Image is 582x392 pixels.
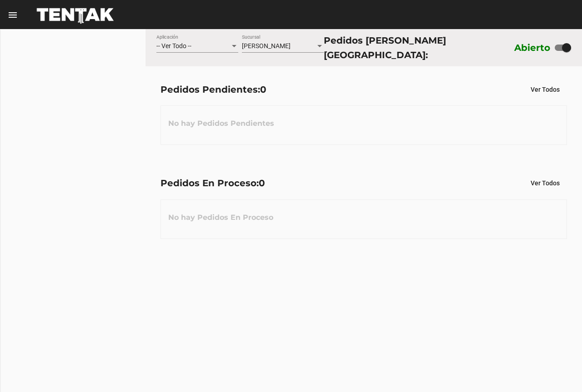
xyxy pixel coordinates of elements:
[161,204,281,231] h3: No hay Pedidos En Proceso
[161,110,281,137] h3: No hay Pedidos Pendientes
[156,42,191,50] span: -- Ver Todo --
[531,179,560,187] span: Ver Todos
[242,42,291,50] span: [PERSON_NAME]
[7,10,18,20] mat-icon: menu
[544,356,573,383] iframe: chat widget
[259,178,265,189] span: 0
[324,33,510,62] div: Pedidos [PERSON_NAME][GEOGRAPHIC_DATA]:
[531,86,560,93] span: Ver Todos
[161,82,266,97] div: Pedidos Pendientes:
[260,84,266,95] span: 0
[523,175,567,191] button: Ver Todos
[161,176,265,190] div: Pedidos En Proceso:
[523,81,567,98] button: Ver Todos
[514,40,551,55] label: Abierto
